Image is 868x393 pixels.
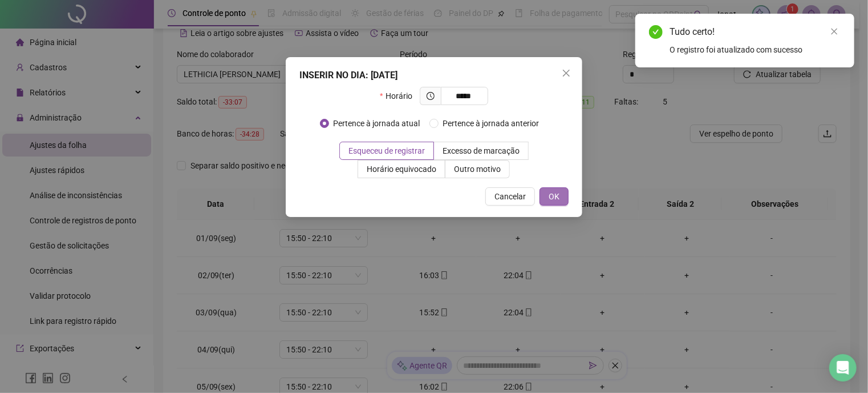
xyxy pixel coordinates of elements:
[494,190,526,203] span: Cancelar
[367,165,436,174] span: Horário equivocado
[454,165,501,174] span: Outro motivo
[562,69,571,78] span: close
[557,64,575,82] button: Close
[828,25,841,38] a: Close
[670,25,841,39] div: Tudo certo!
[439,117,544,130] span: Pertence à jornada anterior
[830,27,838,35] span: close
[443,146,520,155] span: Excesso de marcação
[348,146,425,155] span: Esqueceu de registrar
[427,92,435,100] span: clock-circle
[299,69,569,82] div: INSERIR NO DIA : [DATE]
[380,87,419,105] label: Horário
[485,187,535,206] button: Cancelar
[329,117,425,130] span: Pertence à jornada atual
[540,187,569,206] button: OK
[649,25,663,39] span: check-circle
[829,354,857,382] div: Open Intercom Messenger
[670,43,841,56] div: O registro foi atualizado com sucesso
[549,190,559,203] span: OK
